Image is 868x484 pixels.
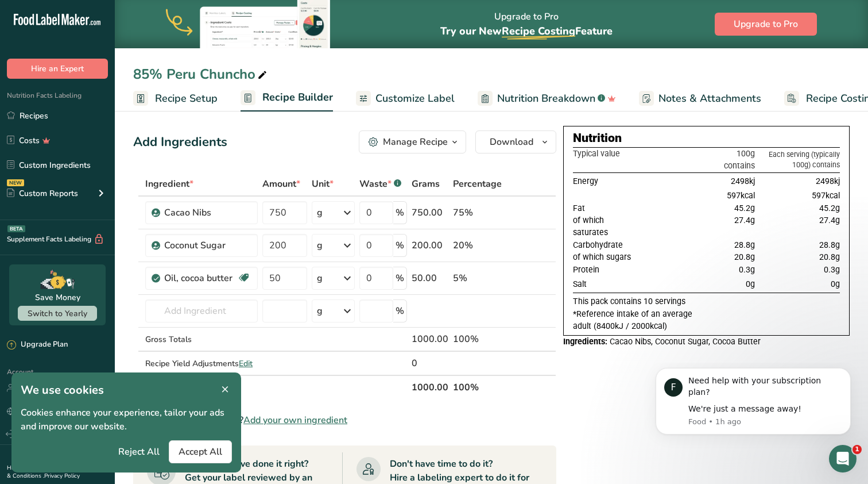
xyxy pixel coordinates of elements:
a: Privacy Policy [44,472,80,480]
span: Switch to Yearly [28,308,87,319]
button: Upgrade to Pro [715,13,817,36]
span: Recipe Costing [502,24,575,38]
span: 597kcal [727,191,755,200]
span: Ingredient [145,177,193,191]
button: Reject All [109,440,169,463]
div: Nutrition [573,129,840,147]
span: 0g [746,279,755,289]
a: Recipe Builder [241,84,333,112]
span: Edit [239,358,253,369]
div: 5% [453,271,502,285]
td: of which sugars [573,251,642,263]
span: 45.2g [819,203,840,213]
div: Oil, cocoa butter [164,271,237,285]
iframe: Intercom notifications message [638,363,868,453]
div: g [317,304,323,318]
div: Coconut Sugar [164,239,251,252]
td: Carbohydrate [573,239,642,251]
a: Terms & Conditions . [7,464,107,480]
span: Amount [262,177,300,191]
div: 750.00 [412,206,448,220]
span: Upgrade to Pro [734,17,798,31]
div: Cacao Nibs [164,206,251,220]
div: Save Money [35,291,80,304]
div: Custom Reports [7,187,78,199]
th: 100g contains [642,148,757,173]
span: Try our New Feature [440,24,613,38]
p: Cookies enhance your experience, tailor your ads and improve our website. [21,406,232,433]
div: 200.00 [412,239,448,252]
th: Each serving (typically 100g) contains [757,148,840,173]
div: 85% Peru Chuncho [133,64,269,84]
a: Language [7,401,56,421]
button: Download [475,130,556,153]
span: Download [490,135,533,149]
div: 1000.00 [412,332,448,346]
span: Percentage [453,177,502,191]
span: 1 [852,445,862,454]
div: 20% [453,239,502,252]
input: Add Ingredient [145,299,258,322]
div: 100% [453,332,502,346]
button: Accept All [169,440,232,463]
span: Customize Label [375,91,455,106]
span: Accept All [179,445,222,459]
span: 0.3g [824,265,840,274]
span: Recipe Setup [155,91,218,106]
span: Add your own ingredient [243,413,347,427]
div: Upgrade Plan [7,339,68,351]
span: Cacao Nibs, Coconut Sugar, Cocoa Butter [610,337,761,346]
th: 1000.00 [409,375,451,399]
a: Hire an Expert . [7,464,48,472]
td: Energy [573,172,642,190]
a: Recipe Setup [133,86,218,112]
th: Typical value [573,148,642,173]
th: Net Totals [143,375,409,399]
button: Switch to Yearly [18,306,97,321]
th: 100% [451,375,504,399]
div: 75% [453,206,502,220]
span: 45.2g [734,203,755,213]
span: 20.8g [734,252,755,262]
div: NEW [7,179,24,186]
span: Ingredients: [563,337,607,346]
span: Nutrition Breakdown [497,91,595,106]
div: Can't find your ingredient? [133,413,556,427]
span: 0g [831,279,840,289]
td: Salt [573,276,642,293]
p: This pack contains 10 servings [573,295,840,308]
span: 2498kj [731,176,755,186]
span: 20.8g [819,252,840,262]
div: Manage Recipe [383,135,448,149]
span: Grams [412,177,440,191]
div: Gross Totals [145,333,258,345]
a: Notes & Attachments [639,86,761,112]
h1: We use cookies [21,382,232,399]
span: 0.3g [739,265,755,274]
span: 28.8g [819,240,840,249]
div: g [317,206,323,220]
iframe: Intercom live chat [829,445,857,473]
div: BETA [7,225,25,232]
span: 2498kj [816,176,840,186]
div: Waste [359,177,401,191]
td: of which saturates [573,214,642,239]
a: Nutrition Breakdown [478,86,616,112]
div: 50.00 [412,271,448,285]
div: g [317,271,323,285]
span: Recipe Builder [262,90,333,105]
td: Fat [573,202,642,214]
div: Add Ingredients [133,133,227,152]
td: Protein [573,264,642,276]
button: Hire an Expert [7,59,108,79]
span: 28.8g [734,240,755,249]
span: 597kcal [812,191,840,200]
button: Manage Recipe [359,130,466,153]
span: Notes & Attachments [658,91,761,106]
